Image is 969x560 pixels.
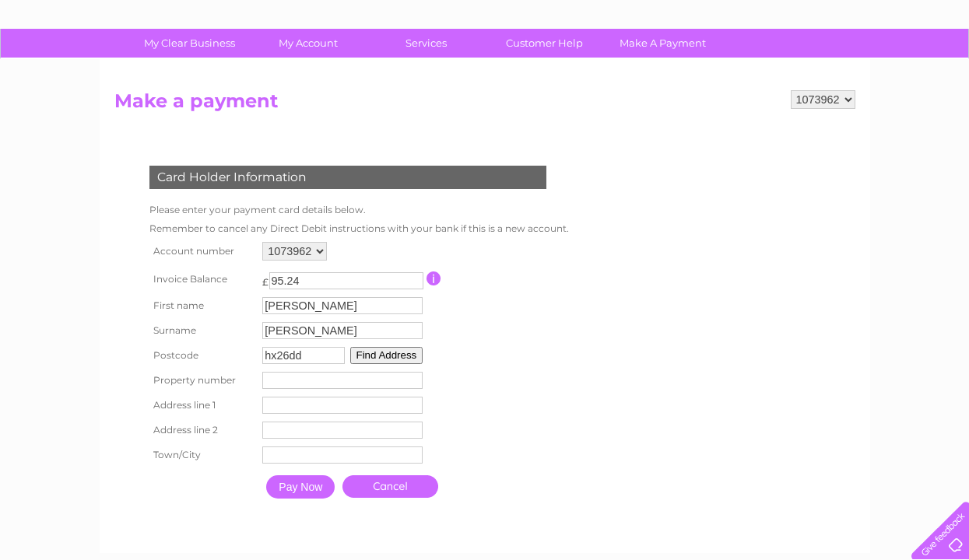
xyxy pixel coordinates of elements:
img: logo.png [34,40,114,88]
th: Property number [146,368,259,393]
input: Information [427,271,441,285]
th: Account number [146,238,259,264]
th: First name [146,293,259,318]
div: Clear Business is a trading name of Verastar Limited (registered in [GEOGRAPHIC_DATA] No. 3667643... [118,9,853,75]
th: Address line 1 [146,393,259,418]
th: Invoice Balance [146,264,259,293]
a: My Account [244,29,372,58]
th: Surname [146,318,259,343]
a: My Clear Business [125,29,254,58]
a: Blog [834,66,856,78]
th: Address line 2 [146,418,259,443]
td: Please enter your payment card details below. [146,201,573,219]
button: Find Address [350,347,423,364]
th: Town/City [146,443,259,467]
a: Make A Payment [599,29,727,58]
div: Card Holder Information [149,166,546,189]
td: £ [262,268,269,288]
h2: Make a payment [114,90,855,120]
a: Contact [865,66,904,78]
a: Cancel [342,475,438,498]
a: Energy [734,66,768,78]
a: Services [362,29,490,58]
a: 0333 014 3131 [676,8,783,27]
a: Telecoms [778,66,824,78]
a: Log out [918,66,954,78]
a: Water [695,66,725,78]
td: Remember to cancel any Direct Debit instructions with your bank if this is a new account. [146,219,573,238]
input: Pay Now [266,475,335,499]
a: Customer Help [480,29,609,58]
th: Postcode [146,343,259,368]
